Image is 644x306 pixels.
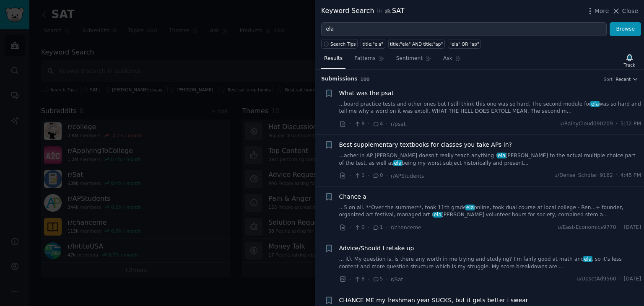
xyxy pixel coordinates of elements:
span: ela [393,160,402,166]
span: 1 [354,172,364,179]
span: · [349,171,351,180]
a: Ask [440,52,464,69]
span: · [368,223,369,232]
span: 0 [354,224,364,231]
button: Track [621,52,638,69]
span: [DATE] [624,224,641,231]
div: title:"ela" [363,41,384,47]
a: ... it). My question is, is there any worth in me trying and studying? I’m fairly good at math an... [339,256,641,270]
span: · [386,119,388,128]
span: u/East-Economics9770 [558,224,616,231]
span: · [349,119,351,128]
span: · [368,275,369,284]
div: Track [624,62,635,68]
span: · [616,120,618,128]
span: ela [590,101,600,107]
span: Close [622,7,638,16]
a: Sentiment [393,52,434,69]
span: 8 [354,120,364,128]
div: "ela" OR "ap" [449,41,479,47]
span: [DATE] [624,275,641,283]
span: Ask [443,55,452,62]
a: What was the psat [339,89,394,98]
span: u/Dense_Scholar_9162 [554,172,613,179]
a: Patterns [351,52,387,69]
span: ela [433,212,442,218]
span: ela [465,205,475,210]
span: · [619,224,621,231]
span: r/APStudents [391,173,424,179]
span: · [349,223,351,232]
span: · [349,275,351,284]
span: Search Tips [330,41,356,47]
span: r/psat [391,121,406,127]
span: Sentiment [396,55,423,62]
a: ...board practice tests and other ones but I still think this one was so hard. The second module ... [339,101,641,115]
div: Keyword Search SAT [321,6,405,16]
span: r/chanceme [391,225,421,231]
span: 5 [372,275,383,283]
span: 4:45 PM [621,172,641,179]
a: Advice/Should I retake up [339,244,414,253]
span: 1 [372,224,383,231]
button: Search Tips [321,39,358,49]
a: title:"ela" [361,39,385,49]
span: 5:32 PM [621,120,641,128]
a: "ela" OR "ap" [448,39,481,49]
span: · [368,171,369,180]
a: title:"ela" AND title:"ap" [388,39,445,49]
button: Recent [615,76,638,82]
span: ela [583,256,592,262]
span: · [386,275,388,284]
span: · [386,223,388,232]
a: CHANCE ME my freshman year SUCKS, but it gets better i swear [339,296,528,305]
span: More [595,7,609,16]
span: Recent [615,76,631,82]
span: u/UpsetAd9560 [576,275,616,283]
a: Chance a [339,192,366,201]
span: 0 [372,172,383,179]
div: title:"ela" AND title:"ap" [390,41,443,47]
button: Close [612,7,638,16]
span: 4 [372,120,383,128]
span: Results [324,55,343,62]
input: Try a keyword related to your business [321,22,607,36]
button: More [586,7,609,16]
a: ...acher in AP [PERSON_NAME] doesn't really teach anything rela[PERSON_NAME] to the actual multip... [339,152,641,167]
span: · [619,275,621,283]
a: Results [321,52,345,69]
span: · [386,171,388,180]
span: r/Sat [391,277,403,283]
div: Sort [604,76,613,82]
span: in [377,8,382,15]
a: Best supplementary textbooks for classes you take APs in? [339,140,512,149]
span: Patterns [354,55,375,62]
a: ...5 on all. **Over the summer**, took 11th gradeelaonline, took dual course at local college - R... [339,204,641,219]
span: · [368,119,369,128]
span: ela [497,153,506,158]
span: 8 [354,275,364,283]
span: · [616,172,618,179]
button: Browse [610,22,641,36]
span: Submission s [321,75,358,83]
span: 100 [361,77,370,82]
span: u/RainyCloud090209 [559,120,613,128]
